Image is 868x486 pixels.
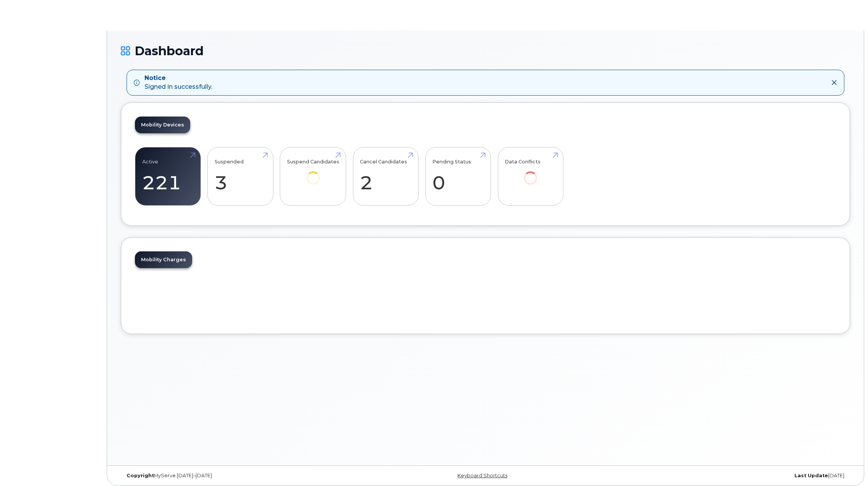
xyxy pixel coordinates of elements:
strong: Last Update [794,473,828,478]
a: Pending Status 0 [432,151,484,201]
strong: Copyright [127,473,154,478]
div: MyServe [DATE]–[DATE] [121,473,364,479]
a: Data Conflicts [505,151,556,195]
a: Cancel Candidates 2 [360,151,411,201]
a: Mobility Devices [135,117,190,133]
a: Keyboard Shortcuts [457,473,507,478]
a: Suspend Candidates [287,151,339,195]
a: Mobility Charges [135,251,192,268]
strong: Notice [144,74,212,83]
a: Active 221 [142,151,194,201]
div: Signed in successfully. [144,74,212,91]
a: Suspended 3 [215,151,266,201]
h1: Dashboard [121,44,850,58]
div: [DATE] [607,473,850,479]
